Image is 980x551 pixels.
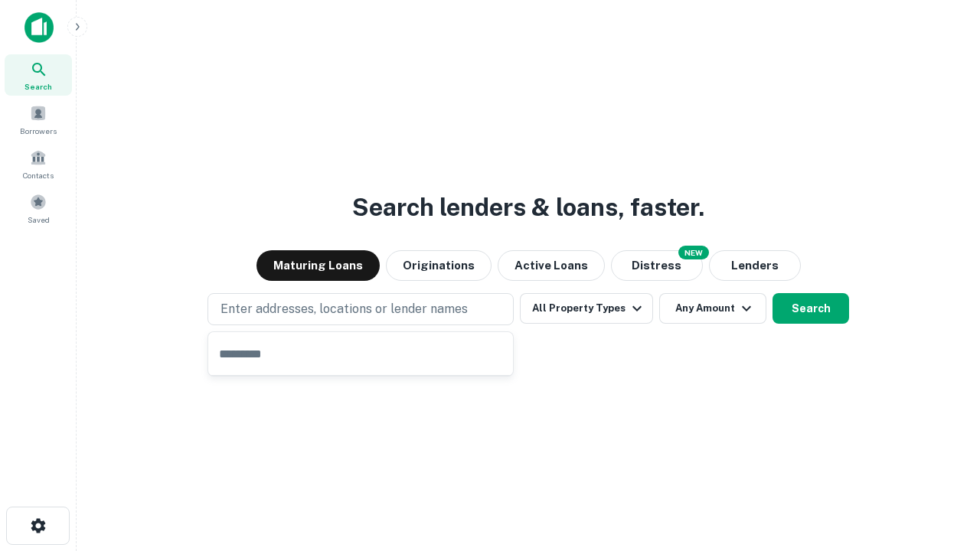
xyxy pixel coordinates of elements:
span: Borrowers [20,125,57,137]
button: Active Loans [498,250,605,281]
p: Enter addresses, locations or lender names [220,300,468,318]
span: Saved [28,214,50,226]
button: Lenders [709,250,801,281]
button: Search distressed loans with lien and other non-mortgage details. [611,250,703,281]
button: Maturing Loans [256,250,380,281]
a: Borrowers [5,99,72,140]
a: Search [5,54,72,96]
iframe: Chat Widget [903,429,980,502]
a: Contacts [5,143,72,184]
button: Search [773,293,849,324]
span: Contacts [23,169,54,181]
button: Originations [386,250,492,281]
img: capitalize-icon.png [24,12,54,43]
h3: Search lenders & loans, faster. [352,189,704,226]
div: NEW [678,246,709,259]
span: Search [24,80,52,93]
button: All Property Types [520,293,653,324]
button: Enter addresses, locations or lender names [207,293,514,325]
button: Any Amount [659,293,766,324]
a: Saved [5,187,72,229]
